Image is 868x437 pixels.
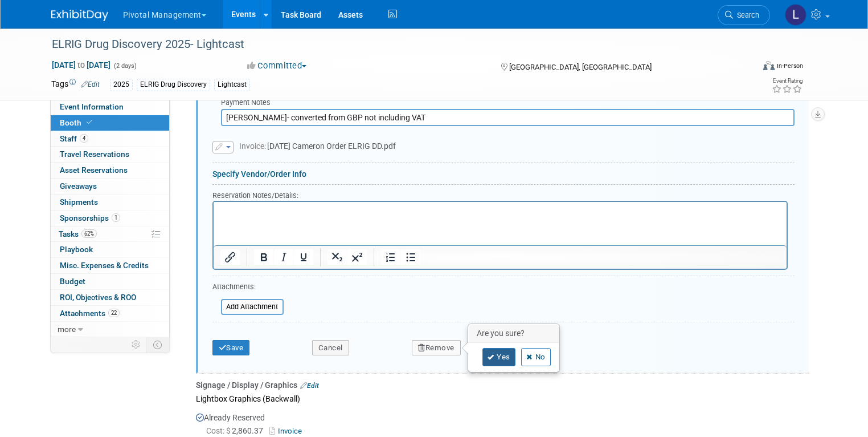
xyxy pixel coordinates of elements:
[269,427,306,435] a: Invoice
[521,348,551,366] a: No
[214,202,787,245] iframe: Rich Text Area
[60,165,128,175] span: Asset Reservations
[81,229,97,238] span: 62%
[776,62,803,70] div: In-Person
[76,60,87,70] span: to
[108,309,120,317] span: 22
[243,60,311,72] button: Committed
[51,10,108,21] img: ExhibitDay
[733,11,759,19] span: Search
[469,325,559,343] h3: Are you sure?
[51,242,169,257] a: Playbook
[51,306,169,321] a: Attachments22
[196,391,809,406] div: Lightbox Graphics (Backwall)
[294,249,313,265] button: Underline
[206,426,268,435] span: 2,860.37
[113,62,137,70] span: (2 days)
[60,102,124,111] span: Event Information
[212,340,250,356] button: Save
[60,309,120,318] span: Attachments
[300,382,319,390] a: Edit
[254,249,273,265] button: Bold
[347,249,367,265] button: Superscript
[126,337,146,352] td: Personalize Event Tab Strip
[60,197,98,207] span: Shipments
[692,59,803,76] div: Event Format
[48,34,739,55] div: ELRIG Drug Discovery 2025- Lightcast
[214,79,250,91] div: Lightcast
[60,134,88,143] span: Staff
[509,63,652,71] span: [GEOGRAPHIC_DATA], [GEOGRAPHIC_DATA]
[412,340,461,356] button: Remove
[137,79,210,91] div: ELRIG Drug Discovery
[196,379,809,391] div: Signage / Display / Graphics
[112,213,120,222] span: 1
[482,348,515,366] a: Yes
[87,119,92,126] i: Booth reservation complete
[212,169,306,179] a: Specify Vendor/Order Info
[58,325,76,334] span: more
[401,249,420,265] button: Bullet list
[51,258,169,273] a: Misc. Expenses & Credits
[51,115,169,131] a: Booth
[81,80,100,88] a: Edit
[327,249,347,265] button: Subscript
[51,211,169,226] a: Sponsorships1
[51,290,169,305] a: ROI, Objectives & ROO
[772,78,803,84] div: Event Rating
[51,99,169,115] a: Event Information
[146,337,169,352] td: Toggle Event Tabs
[220,249,240,265] button: Insert/edit link
[51,78,100,91] td: Tags
[51,131,169,147] a: Staff4
[51,322,169,337] a: more
[60,245,93,254] span: Playbook
[51,163,169,178] a: Asset Reservations
[51,226,169,242] a: Tasks62%
[59,229,97,238] span: Tasks
[212,189,788,201] div: Reservation Notes/Details:
[51,147,169,162] a: Travel Reservations
[206,426,232,435] span: Cost: $
[221,98,795,109] div: Payment Notes
[381,249,400,265] button: Numbered list
[718,5,770,25] a: Search
[80,134,88,143] span: 4
[239,141,267,151] span: Invoice:
[110,79,133,91] div: 2025
[274,249,293,265] button: Italic
[239,141,396,151] span: [DATE] Cameron Order ELRIG DD.pdf
[312,340,349,356] button: Cancel
[212,282,284,295] div: Attachments:
[60,261,149,270] span: Misc. Expenses & Credits
[51,195,169,210] a: Shipments
[60,118,95,127] span: Booth
[51,60,111,70] span: [DATE] [DATE]
[763,61,775,70] img: Format-Inperson.png
[60,277,85,286] span: Budget
[785,4,806,26] img: Leslie Pelton
[60,213,120,222] span: Sponsorships
[60,293,136,302] span: ROI, Objectives & ROO
[51,179,169,194] a: Giveaways
[51,274,169,289] a: Budget
[60,181,97,191] span: Giveaways
[60,149,129,159] span: Travel Reservations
